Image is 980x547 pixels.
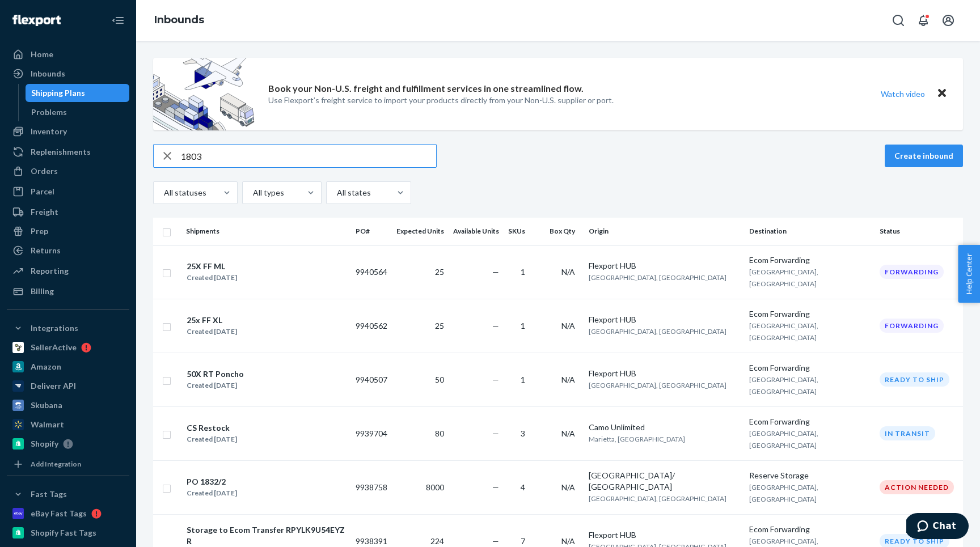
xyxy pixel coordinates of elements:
p: Use Flexport’s freight service to import your products directly from your Non-U.S. supplier or port. [268,95,614,106]
span: N/A [561,536,575,546]
th: Status [875,218,963,245]
a: Home [7,45,129,63]
a: Returns [7,241,129,260]
th: Origin [584,218,744,245]
span: 7 [521,536,525,546]
a: Add Integration [7,457,129,471]
div: Returns [31,245,61,256]
div: Freight [31,206,58,218]
div: In transit [880,426,935,440]
button: Integrations [7,319,129,337]
div: Integrations [31,323,78,334]
span: Marietta, [GEOGRAPHIC_DATA] [589,435,685,443]
button: Fast Tags [7,485,129,503]
span: N/A [561,267,575,277]
a: Billing [7,282,129,300]
div: Ecom Forwarding [749,362,871,374]
div: Created [DATE] [187,434,237,445]
div: Flexport HUB [589,260,740,272]
div: Flexport HUB [589,314,740,325]
td: 9939704 [351,406,392,460]
span: [GEOGRAPHIC_DATA], [GEOGRAPHIC_DATA] [589,327,726,336]
button: Open account menu [937,9,960,32]
div: Camo Unlimited [589,422,740,433]
div: 50X RT Poncho [187,368,244,380]
div: Shopify [31,438,58,450]
span: 1 [521,267,525,277]
div: Skubana [31,400,62,411]
div: SellerActive [31,342,77,353]
a: Parcel [7,183,129,201]
td: 9940507 [351,353,392,406]
a: Amazon [7,358,129,376]
button: Create inbound [885,145,963,167]
div: 25X FF ML [187,261,237,272]
th: SKUs [504,218,534,245]
div: Forwarding [880,265,944,279]
div: Billing [31,286,54,297]
div: 25x FF XL [187,315,237,326]
div: Add Integration [31,459,81,469]
span: N/A [561,482,575,492]
span: [GEOGRAPHIC_DATA], [GEOGRAPHIC_DATA] [749,321,818,342]
span: 224 [430,536,444,546]
span: [GEOGRAPHIC_DATA], [GEOGRAPHIC_DATA] [589,381,726,389]
span: 4 [521,482,525,492]
span: N/A [561,375,575,384]
td: 9938758 [351,460,392,514]
div: Forwarding [880,319,944,333]
span: 1 [521,375,525,384]
span: [GEOGRAPHIC_DATA], [GEOGRAPHIC_DATA] [749,375,818,396]
span: — [492,267,499,277]
span: [GEOGRAPHIC_DATA], [GEOGRAPHIC_DATA] [589,273,726,282]
a: Freight [7,203,129,221]
span: N/A [561,429,575,438]
div: Orders [31,166,58,177]
div: Deliverr API [31,380,76,392]
span: — [492,429,499,438]
div: Home [31,49,53,60]
div: CS Restock [187,422,237,434]
div: [GEOGRAPHIC_DATA]/ [GEOGRAPHIC_DATA] [589,470,740,493]
ol: breadcrumbs [145,4,213,37]
div: eBay Fast Tags [31,508,87,519]
div: Ecom Forwarding [749,524,871,535]
a: eBay Fast Tags [7,504,129,523]
span: 8000 [426,482,444,492]
th: Box Qty [534,218,584,245]
div: Shopify Fast Tags [31,527,96,538]
div: Ready to ship [880,372,949,387]
button: Open notifications [912,9,935,32]
a: Orders [7,162,129,180]
th: PO# [351,218,392,245]
input: All types [252,187,253,198]
a: Shipping Plans [26,84,130,102]
span: — [492,375,499,384]
a: Reporting [7,262,129,280]
button: Close Navigation [107,9,129,32]
div: Amazon [31,361,61,372]
div: PO 1832/2 [187,476,237,487]
div: Inventory [31,126,67,137]
div: Ecom Forwarding [749,308,871,320]
span: 25 [435,267,444,277]
div: Ecom Forwarding [749,255,871,266]
span: [GEOGRAPHIC_DATA], [GEOGRAPHIC_DATA] [749,268,818,288]
input: All states [336,187,337,198]
a: Shopify [7,435,129,453]
div: Created [DATE] [187,326,237,337]
iframe: Opens a widget where you can chat to one of our agents [906,513,969,541]
div: Prep [31,226,48,237]
div: Storage to Ecom Transfer RPYLK9U54EYZR [187,524,346,547]
th: Destination [745,218,875,245]
div: Problems [31,107,67,118]
td: 9940564 [351,245,392,299]
span: [GEOGRAPHIC_DATA], [GEOGRAPHIC_DATA] [589,494,726,503]
a: Prep [7,222,129,240]
td: 9940562 [351,299,392,353]
th: Expected Units [392,218,449,245]
button: Help Center [958,245,980,303]
div: Shipping Plans [31,87,85,99]
span: 50 [435,375,444,384]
